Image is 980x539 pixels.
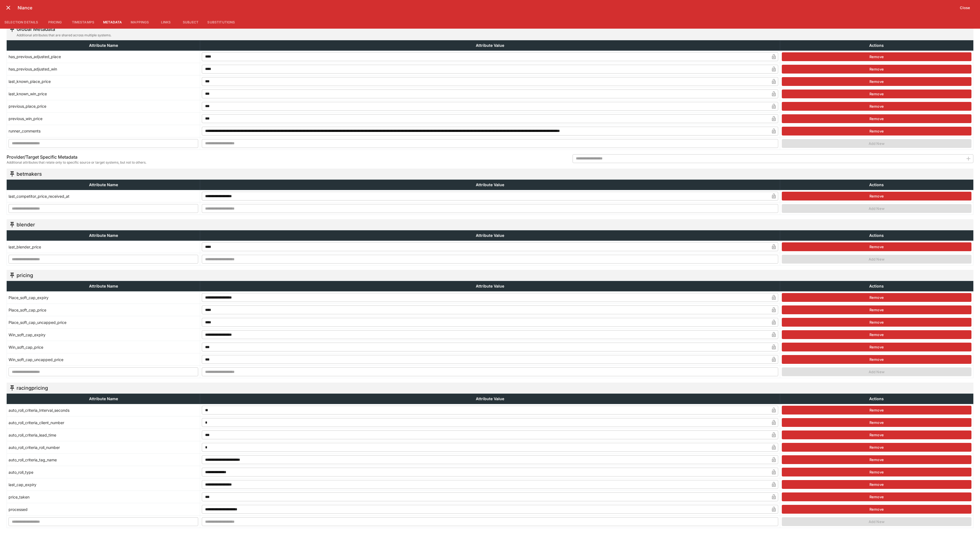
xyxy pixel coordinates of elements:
span: Additional attributes that are shared across multiple systems. [17,32,111,38]
button: Remove [782,65,971,74]
th: Attribute Value [200,281,780,291]
button: Remove [782,468,971,476]
button: Remove [782,318,971,327]
th: Attribute Name [7,231,200,241]
button: Remove [782,455,971,464]
button: Remove [782,305,971,314]
button: Remove [782,406,971,415]
h5: pricing [17,272,33,278]
button: Pricing [43,15,68,29]
th: Actions [780,40,973,50]
button: Mappings [126,15,153,29]
th: Attribute Name [7,40,200,50]
td: auto_roll_criteria_roll_number [7,441,200,454]
button: Remove [782,77,971,86]
button: Remove [782,330,971,339]
th: Attribute Value [200,40,780,50]
button: Remove [782,52,971,61]
h5: racingpricing [17,385,48,391]
td: last_known_win_price [7,88,200,100]
button: Timestamps [68,15,99,29]
button: Remove [782,480,971,489]
th: Attribute Name [7,281,200,291]
h5: blender [17,221,35,228]
td: last_blender_price [7,241,200,253]
h5: Global Metadata [17,26,111,32]
button: Remove [782,102,971,111]
th: Actions [780,281,973,291]
button: Links [153,15,178,29]
td: last_cap_expiry [7,478,200,491]
button: Remove [782,418,971,427]
td: price_taken [7,491,200,503]
td: Place_soft_cap_uncapped_price [7,316,200,329]
td: last_competitor_price_received_at [7,190,200,202]
th: Attribute Value [200,231,780,241]
button: Remove [782,242,971,251]
th: Actions [780,394,973,404]
td: auto_roll_criteria_lead_time [7,429,200,441]
td: runner_comments [7,125,200,137]
button: Remove [782,90,971,98]
button: Remove [782,343,971,351]
td: auto_roll_type [7,466,200,478]
td: last_known_place_price [7,75,200,88]
button: Metadata [99,15,126,29]
button: Remove [782,492,971,501]
td: Place_soft_cap_price [7,304,200,316]
button: Remove [782,430,971,439]
h6: Niance [18,5,957,11]
td: Win_soft_cap_expiry [7,329,200,341]
button: Remove [782,192,971,201]
td: Place_soft_cap_expiry [7,291,200,304]
th: Attribute Name [7,180,200,190]
td: Win_soft_cap_price [7,341,200,353]
th: Attribute Name [7,394,200,404]
button: Remove [782,355,971,364]
button: Remove [782,114,971,123]
h5: betmakers [17,171,42,177]
td: has_previous_adjusted_win [7,63,200,75]
th: Actions [780,180,973,190]
span: Additional attributes that relate only to specific source or target systems, but not to others. [7,160,146,165]
button: Substitutions [203,15,239,29]
button: close [3,3,13,13]
button: Remove [782,505,971,514]
th: Attribute Value [200,180,780,190]
td: auto_roll_criteria_tag_name [7,454,200,466]
button: Remove [782,293,971,302]
td: has_previous_adjusted_place [7,50,200,63]
td: auto_roll_criteria_Interval_seconds [7,404,200,416]
button: Remove [782,127,971,136]
button: Remove [782,443,971,452]
td: previous_place_price [7,100,200,112]
button: Close [957,3,973,12]
th: Attribute Value [200,394,780,404]
h6: Provider/Target Specific Metadata [7,154,146,160]
td: previous_win_price [7,112,200,125]
td: auto_roll_criteria_client_number [7,416,200,429]
td: processed [7,503,200,516]
td: Win_soft_cap_uncapped_price [7,353,200,366]
button: Subject [178,15,203,29]
th: Actions [780,231,973,241]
